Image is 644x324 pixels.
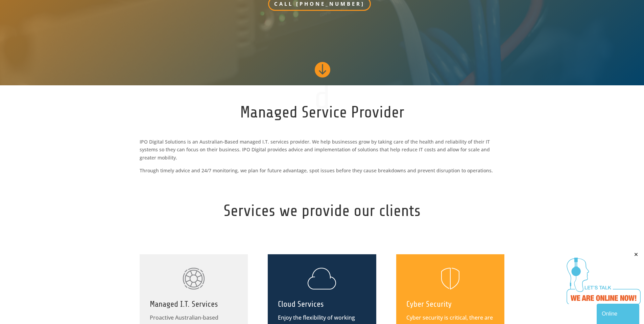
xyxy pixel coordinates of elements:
[140,138,490,161] span: IPO Digital Solutions is an Australian-Based managed I.T. services provider. We help businesses g...
[314,61,330,79] a: 
[150,300,218,309] span: Managed I.T. Services
[314,61,330,78] span: 
[567,252,641,304] iframe: chat widget
[278,300,324,309] span: Cloud Services
[406,300,452,309] span: Cyber Security
[597,302,641,324] iframe: chat widget
[140,167,493,174] span: Through timely advice and 24/7 monitoring, we plan for future advantage, spot issues before they ...
[140,101,505,127] h2: Managed Service Provider
[140,94,505,101] p: d
[140,200,505,226] h2: Services we provide our clients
